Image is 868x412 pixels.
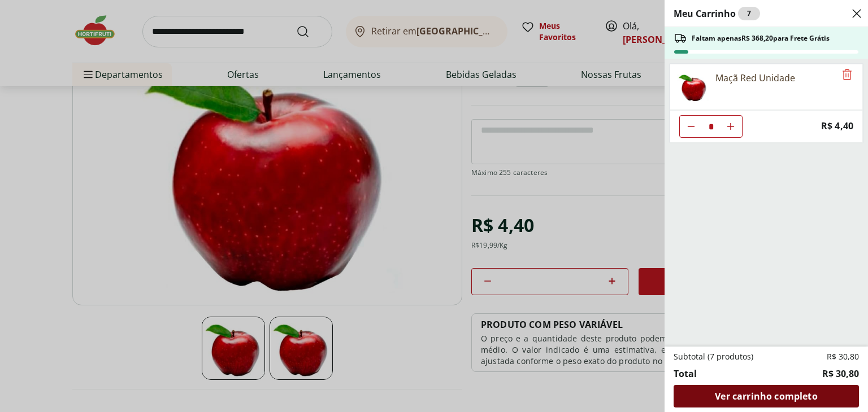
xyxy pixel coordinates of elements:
[827,351,859,362] span: R$ 30,80
[677,71,709,103] img: Principal
[715,392,817,401] span: Ver carrinho completo
[821,119,853,134] span: R$ 4,40
[674,385,859,407] a: Ver carrinho completo
[715,71,795,85] div: Maçã Red Unidade
[674,367,697,380] span: Total
[719,115,742,138] button: Aumentar Quantidade
[692,34,830,43] span: Faltam apenas R$ 368,20 para Frete Grátis
[674,7,760,20] h2: Meu Carrinho
[702,116,719,137] input: Quantidade Atual
[674,351,753,362] span: Subtotal (7 produtos)
[680,115,702,138] button: Diminuir Quantidade
[822,367,859,380] span: R$ 30,80
[840,68,854,82] button: Remove
[738,7,760,20] div: 7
